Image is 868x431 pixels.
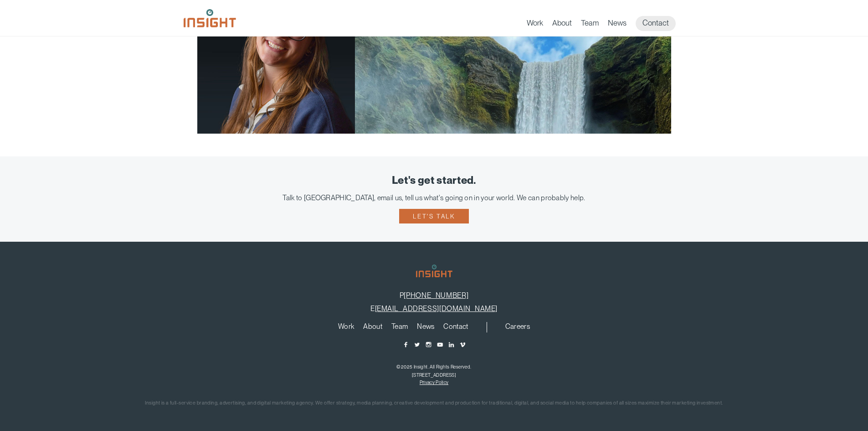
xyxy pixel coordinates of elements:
a: Work [338,323,354,333]
a: News [608,18,627,31]
nav: primary navigation menu [527,16,685,31]
img: Insight Marketing Design [184,9,236,27]
a: About [552,18,572,31]
a: Vimeo [459,341,466,348]
p: E [14,304,854,313]
a: Twitter [414,341,421,348]
div: Let's get started. [14,175,854,187]
a: Contact [636,16,676,31]
nav: secondary navigation menu [501,322,534,333]
a: Contact [443,323,468,333]
a: Careers [505,323,530,333]
a: Team [581,18,599,31]
p: P [14,291,854,300]
a: [PHONE_NUMBER] [404,291,468,300]
p: Insight is a full-service branding, advertising, and digital marketing agency. We offer strategy,... [14,399,854,408]
a: Team [391,323,408,333]
a: LinkedIn [448,341,455,348]
a: About [363,323,382,333]
a: News [417,323,434,333]
a: Instagram [425,341,432,348]
a: [EMAIL_ADDRESS][DOMAIN_NAME] [375,304,498,313]
a: YouTube [437,341,443,348]
a: Privacy Policy [420,379,448,385]
img: Insight Marketing Design [416,265,452,277]
p: ©2025 Insight. All Rights Reserved. [STREET_ADDRESS] [14,363,854,379]
a: Work [527,18,543,31]
a: Facebook [402,341,409,348]
nav: primary navigation menu [334,322,487,333]
div: Talk to [GEOGRAPHIC_DATA], email us, tell us what's going on in your world. We can probably help. [14,193,854,202]
nav: copyright navigation menu [417,379,451,385]
a: Let's talk [399,209,468,223]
